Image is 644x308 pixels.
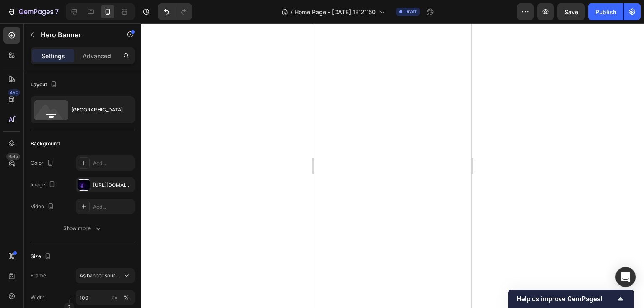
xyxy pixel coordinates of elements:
[31,294,44,301] label: Width
[31,140,60,148] div: Background
[80,272,121,280] span: As banner source
[93,203,132,211] div: Add...
[55,7,59,17] p: 7
[595,8,616,16] div: Publish
[3,3,62,20] button: 7
[41,30,112,40] p: Hero Banner
[31,272,46,280] label: Frame
[109,292,119,303] button: %
[564,8,578,16] span: Save
[31,179,57,191] div: Image
[6,153,20,160] div: Beta
[517,294,626,304] button: Show survey - Help us improve GemPages!
[31,221,135,236] button: Show more
[615,267,636,287] div: Open Intercom Messenger
[404,8,417,16] span: Draft
[31,79,59,91] div: Layout
[158,3,192,20] div: Undo/Redo
[314,23,471,308] iframe: Design area
[588,3,623,20] button: Publish
[517,295,615,303] span: Help us improve GemPages!
[83,52,111,60] p: Advanced
[71,100,122,119] div: [GEOGRAPHIC_DATA]
[31,201,56,212] div: Video
[31,251,53,262] div: Size
[93,181,132,189] div: [URL][DOMAIN_NAME]
[63,224,102,233] div: Show more
[76,290,135,305] input: px%
[31,158,55,169] div: Color
[8,89,20,96] div: 450
[121,292,131,303] button: px
[112,294,117,301] div: px
[42,52,65,60] p: Settings
[557,3,585,20] button: Save
[124,294,129,301] div: %
[294,8,376,16] span: Home Page - [DATE] 18:21:50
[76,268,135,283] button: As banner source
[291,8,293,16] span: /
[93,160,132,167] div: Add...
